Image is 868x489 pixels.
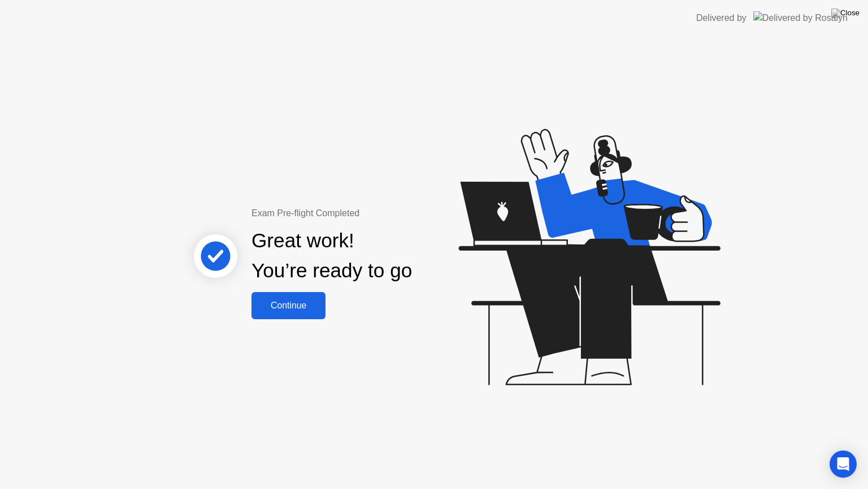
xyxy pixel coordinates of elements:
[831,8,860,18] img: Close
[753,11,848,24] img: Delivered by Rosalyn
[251,207,485,220] div: Exam Pre-flight Completed
[251,292,325,319] button: Continue
[255,301,322,311] div: Continue
[696,11,747,25] div: Delivered by
[830,451,857,478] div: Open Intercom Messenger
[251,226,412,286] div: Great work! You’re ready to go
